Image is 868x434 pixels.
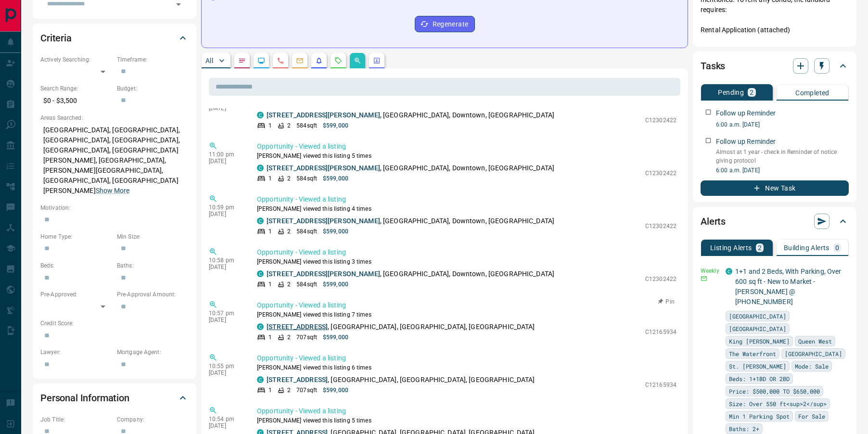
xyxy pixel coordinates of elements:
a: [STREET_ADDRESS][PERSON_NAME] [267,217,380,225]
a: [STREET_ADDRESS] [267,323,328,331]
p: C12302422 [645,275,677,283]
span: [GEOGRAPHIC_DATA] [785,349,842,358]
p: 1 [268,280,272,289]
p: [PERSON_NAME] viewed this listing 5 times [257,152,677,160]
span: Size: Over 550 ft<sup>2</sup> [729,399,827,408]
p: 2 [287,386,291,395]
h2: Tasks [701,58,725,74]
span: [GEOGRAPHIC_DATA] [729,324,786,333]
h2: Criteria [40,30,72,46]
div: Criteria [40,26,189,50]
p: 0 [835,244,839,251]
svg: Emails [296,57,304,64]
span: King [PERSON_NAME] [729,336,790,346]
p: Pre-Approval Amount: [117,290,189,299]
p: , [GEOGRAPHIC_DATA], [GEOGRAPHIC_DATA], [GEOGRAPHIC_DATA] [267,375,535,385]
p: 10:54 pm [209,416,243,422]
p: C12165934 [645,328,677,336]
p: , [GEOGRAPHIC_DATA], Downtown, [GEOGRAPHIC_DATA] [267,216,554,226]
p: Building Alerts [784,244,830,251]
p: 2 [287,333,291,342]
div: condos.ca [257,165,264,171]
p: 584 sqft [296,280,317,289]
p: [PERSON_NAME] viewed this listing 7 times [257,310,677,319]
p: Opportunity - Viewed a listing [257,194,677,204]
p: 2 [287,280,291,289]
p: Opportunity - Viewed a listing [257,141,677,152]
p: Actively Searching: [40,55,112,64]
a: 1+1 and 2 Beds, With Parking, Over 600 sq ft - New to Market - [PERSON_NAME] @ [PHONE_NUMBER] [735,268,841,306]
p: Opportunity - Viewed a listing [257,406,677,416]
div: condos.ca [726,268,732,275]
p: C12302422 [645,116,677,125]
p: 2 [758,244,762,251]
svg: Calls [277,57,284,64]
div: Tasks [701,54,849,77]
p: Almost at 1 year - check in Reminder of notice giving protocol [716,148,849,165]
div: Alerts [701,210,849,233]
p: [DATE] [209,211,243,217]
button: Regenerate [415,16,475,32]
div: condos.ca [257,112,264,118]
p: 2 [750,89,753,96]
p: Home Type: [40,232,112,241]
svg: Lead Browsing Activity [257,57,265,64]
p: 10:59 pm [209,204,243,211]
p: C12302422 [645,222,677,230]
p: Lawyer: [40,348,112,357]
p: 1 [268,121,272,130]
span: Price: $500,000 TO $650,000 [729,386,820,396]
svg: Requests [334,57,342,64]
svg: Notes [238,57,246,64]
p: [DATE] [209,370,243,376]
p: 11:00 pm [209,151,243,158]
span: Min 1 Parking Spot [729,411,790,421]
p: C12302422 [645,169,677,178]
svg: Email [701,275,707,282]
a: [STREET_ADDRESS] [267,376,328,383]
p: 2 [287,227,291,236]
p: [DATE] [209,317,243,323]
span: St. [PERSON_NAME] [729,361,786,371]
svg: Listing Alerts [315,57,323,64]
p: 1 [268,174,272,183]
p: Beds: [40,261,112,270]
p: [DATE] [209,105,243,112]
p: [PERSON_NAME] viewed this listing 6 times [257,363,677,372]
p: Mortgage Agent: [117,348,189,357]
p: Follow up Reminder [716,108,776,118]
p: [PERSON_NAME] viewed this listing 4 times [257,204,677,213]
p: $599,000 [323,280,348,289]
p: 584 sqft [296,227,317,236]
p: $599,000 [323,386,348,395]
div: condos.ca [257,376,264,383]
p: [DATE] [209,158,243,165]
p: [DATE] [209,264,243,270]
span: Beds: 1+1BD OR 2BD [729,374,790,383]
p: Credit Score: [40,319,189,328]
span: Mode: Sale [795,361,829,371]
span: Queen West [798,336,832,346]
p: All [205,57,213,64]
p: Completed [795,89,830,96]
p: [PERSON_NAME] viewed this listing 3 times [257,257,677,266]
p: $599,000 [323,174,348,183]
button: New Task [701,180,849,196]
p: Budget: [117,84,189,93]
p: , [GEOGRAPHIC_DATA], Downtown, [GEOGRAPHIC_DATA] [267,269,554,279]
p: , [GEOGRAPHIC_DATA], Downtown, [GEOGRAPHIC_DATA] [267,110,554,120]
p: [PERSON_NAME] viewed this listing 5 times [257,416,677,425]
p: 584 sqft [296,174,317,183]
p: , [GEOGRAPHIC_DATA], [GEOGRAPHIC_DATA], [GEOGRAPHIC_DATA] [267,322,535,332]
a: [STREET_ADDRESS][PERSON_NAME] [267,111,380,119]
p: Opportunity - Viewed a listing [257,300,677,310]
a: [STREET_ADDRESS][PERSON_NAME] [267,270,380,278]
p: , [GEOGRAPHIC_DATA], Downtown, [GEOGRAPHIC_DATA] [267,163,554,173]
p: Opportunity - Viewed a listing [257,353,677,363]
p: Follow up Reminder [716,137,776,147]
p: Job Title: [40,415,112,424]
p: Motivation: [40,204,189,212]
p: Search Range: [40,84,112,93]
p: $599,000 [323,333,348,342]
h2: Personal Information [40,390,129,406]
